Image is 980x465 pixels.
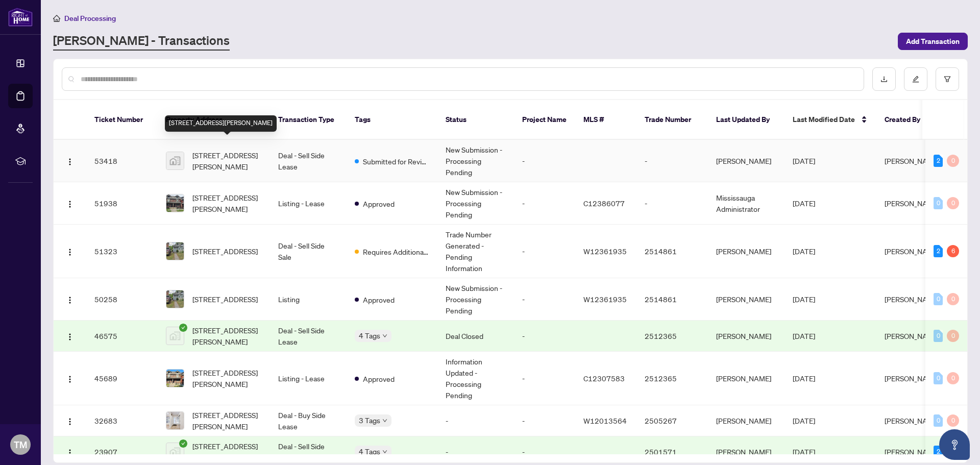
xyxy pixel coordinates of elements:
[885,247,940,256] span: [PERSON_NAME]
[179,439,187,448] span: check-circle
[166,412,184,429] img: thumbnail-img
[636,140,708,182] td: -
[363,373,395,384] span: Approved
[583,199,625,208] span: C12386077
[708,405,785,436] td: [PERSON_NAME]
[437,182,514,225] td: New Submission - Processing Pending
[880,76,888,83] span: download
[66,333,74,341] img: Logo
[636,182,708,225] td: -
[708,225,785,278] td: [PERSON_NAME]
[62,243,78,259] button: Logo
[66,296,74,304] img: Logo
[514,140,575,182] td: -
[885,447,940,456] span: [PERSON_NAME]
[793,374,815,383] span: [DATE]
[270,405,347,436] td: Deal - Buy Side Lease
[363,156,429,167] span: Submitted for Review
[636,352,708,405] td: 2512365
[934,372,943,384] div: 0
[192,293,258,305] span: [STREET_ADDRESS]
[947,155,959,167] div: 0
[62,328,78,344] button: Logo
[437,100,514,140] th: Status
[936,67,959,91] button: filter
[158,100,270,140] th: Property Address
[708,140,785,182] td: [PERSON_NAME]
[583,374,625,383] span: C12307583
[514,100,575,140] th: Project Name
[179,324,187,332] span: check-circle
[270,225,347,278] td: Deal - Sell Side Sale
[53,32,230,51] a: [PERSON_NAME] - Transactions
[934,155,943,167] div: 2
[583,247,627,256] span: W12361935
[363,246,429,257] span: Requires Additional Docs
[363,198,395,209] span: Approved
[86,140,158,182] td: 53418
[270,140,347,182] td: Deal - Sell Side Lease
[192,246,258,257] span: [STREET_ADDRESS]
[192,325,262,347] span: [STREET_ADDRESS][PERSON_NAME]
[53,15,60,22] span: home
[166,370,184,387] img: thumbnail-img
[934,414,943,427] div: 0
[192,367,262,389] span: [STREET_ADDRESS][PERSON_NAME]
[8,8,33,27] img: logo
[192,150,262,172] span: [STREET_ADDRESS][PERSON_NAME]
[885,199,940,208] span: [PERSON_NAME]
[86,321,158,352] td: 46575
[382,449,387,454] span: down
[514,321,575,352] td: -
[947,245,959,257] div: 6
[904,67,927,91] button: edit
[514,225,575,278] td: -
[793,447,815,456] span: [DATE]
[86,278,158,321] td: 50258
[359,330,380,341] span: 4 Tags
[66,375,74,383] img: Logo
[885,374,940,383] span: [PERSON_NAME]
[514,405,575,436] td: -
[437,140,514,182] td: New Submission - Processing Pending
[708,321,785,352] td: [PERSON_NAME]
[583,295,627,304] span: W12361935
[66,248,74,256] img: Logo
[62,412,78,429] button: Logo
[872,67,896,91] button: download
[934,245,943,257] div: 2
[514,352,575,405] td: -
[62,444,78,460] button: Logo
[86,182,158,225] td: 51938
[192,409,262,432] span: [STREET_ADDRESS][PERSON_NAME]
[166,194,184,212] img: thumbnail-img
[947,330,959,342] div: 0
[885,295,940,304] span: [PERSON_NAME]
[636,100,708,140] th: Trade Number
[192,192,262,214] span: [STREET_ADDRESS][PERSON_NAME]
[363,294,395,305] span: Approved
[359,446,380,457] span: 4 Tags
[62,153,78,169] button: Logo
[934,446,943,458] div: 2
[944,76,951,83] span: filter
[86,405,158,436] td: 32683
[793,295,815,304] span: [DATE]
[165,115,277,132] div: [STREET_ADDRESS][PERSON_NAME]
[437,278,514,321] td: New Submission - Processing Pending
[785,100,876,140] th: Last Modified Date
[947,414,959,427] div: 0
[514,182,575,225] td: -
[66,418,74,426] img: Logo
[166,327,184,345] img: thumbnail-img
[359,414,380,426] span: 3 Tags
[514,278,575,321] td: -
[62,291,78,307] button: Logo
[934,197,943,209] div: 0
[166,152,184,169] img: thumbnail-img
[270,278,347,321] td: Listing
[166,290,184,308] img: thumbnail-img
[793,114,855,125] span: Last Modified Date
[793,247,815,256] span: [DATE]
[166,242,184,260] img: thumbnail-img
